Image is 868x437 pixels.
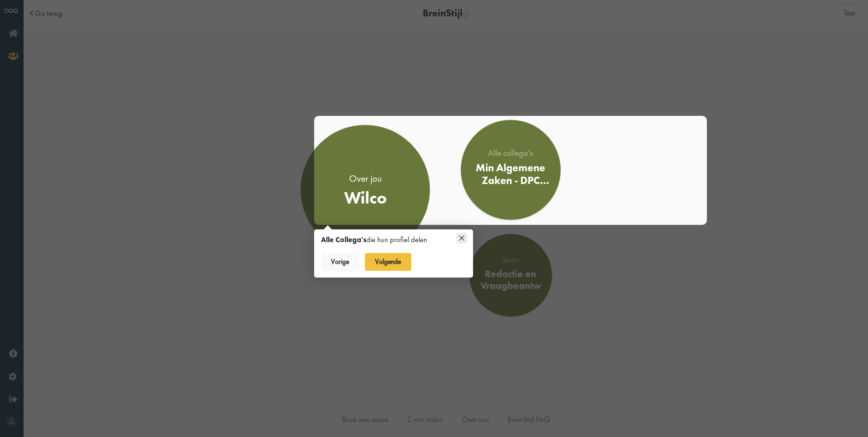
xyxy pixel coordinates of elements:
strong: Alle Collega's [321,235,366,244]
div: Min Algemene Zaken - DPC Redactie en Vragen [469,161,553,187]
div: Alle collega's [469,149,553,158]
button: Vorige [321,253,360,271]
a: Alle collega's Min Algemene Zaken - DPC Redactie en Vragen [461,120,561,220]
div: die hun profiel delen [321,235,450,245]
button: Volgende [365,253,411,271]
